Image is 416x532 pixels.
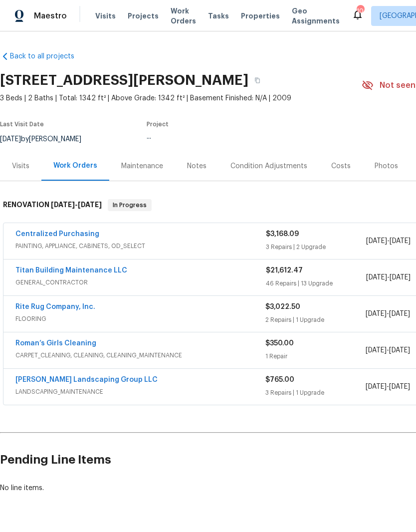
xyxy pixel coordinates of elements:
span: [DATE] [78,201,102,208]
span: $3,168.09 [266,231,299,238]
span: FLOORING [15,314,265,324]
span: Projects [128,11,159,21]
div: Condition Adjustments [230,161,307,171]
span: [DATE] [366,310,387,317]
div: 2 Repairs | 1 Upgrade [265,315,365,325]
a: [PERSON_NAME] Landscaping Group LLC [15,376,158,383]
span: [DATE] [51,201,75,208]
span: [DATE] [389,310,410,317]
span: Project [147,121,169,127]
span: $350.00 [265,340,294,347]
div: 3 Repairs | 2 Upgrade [266,242,366,252]
span: GENERAL_CONTRACTOR [15,277,266,287]
span: [DATE] [366,347,387,354]
div: Maintenance [121,161,163,171]
span: PAINTING, APPLIANCE, CABINETS, OD_SELECT [15,241,266,251]
span: - [366,272,411,282]
a: Centralized Purchasing [15,231,99,238]
div: ... [147,133,338,140]
span: [DATE] [366,274,387,281]
span: - [366,236,411,246]
span: - [366,345,410,355]
span: LANDSCAPING_MAINTENANCE [15,387,265,397]
div: 46 Repairs | 13 Upgrade [266,278,366,288]
span: Maestro [34,11,67,21]
a: Roman’s Girls Cleaning [15,340,96,347]
span: [DATE] [366,238,387,245]
span: - [366,309,410,319]
div: 3 Repairs | 1 Upgrade [265,388,365,398]
span: [DATE] [389,383,410,390]
span: [DATE] [390,274,411,281]
h6: RENOVATION [3,199,102,211]
a: Titan Building Maintenance LLC [15,267,127,274]
span: Geo Assignments [292,6,340,26]
span: $21,612.47 [266,267,303,274]
div: Photos [375,161,398,171]
div: Work Orders [53,161,97,171]
span: Tasks [208,12,229,19]
div: Costs [331,161,351,171]
div: 10 [357,6,364,16]
span: In Progress [109,200,151,210]
span: CARPET_CLEANING, CLEANING, CLEANING_MAINTENANCE [15,350,265,360]
div: Notes [187,161,207,171]
span: Visits [95,11,116,21]
span: $3,022.50 [265,303,300,310]
span: Properties [241,11,280,21]
span: - [366,382,410,392]
span: Work Orders [171,6,196,26]
span: [DATE] [390,238,411,245]
span: [DATE] [366,383,387,390]
span: [DATE] [389,347,410,354]
div: Visits [12,161,29,171]
span: $765.00 [265,376,294,383]
button: Copy Address [248,71,266,89]
span: - [51,201,102,208]
a: Rite Rug Company, Inc. [15,303,95,310]
div: 1 Repair [265,351,365,361]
